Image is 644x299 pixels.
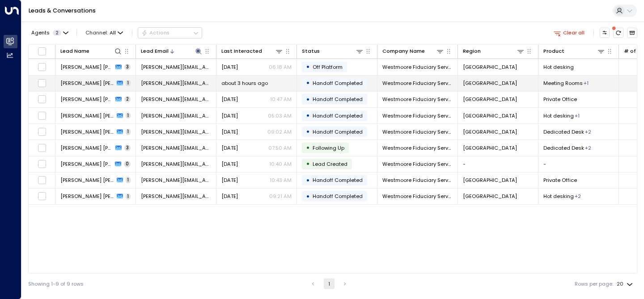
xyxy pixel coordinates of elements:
div: Last Interacted [221,47,283,55]
span: Handoff Completed [313,80,363,87]
span: Sep 16, 2025 [221,112,238,119]
div: Last Interacted [221,47,262,55]
button: Actions [138,27,202,38]
span: andrew.mccallum@gryphonpropertypartners.com [141,128,211,135]
span: Toggle select row [38,63,47,72]
div: Company Name [382,47,425,55]
span: Westmoore Fiduciary Services [382,144,453,152]
span: London [463,112,517,119]
nav: pagination navigation [307,278,351,289]
span: Handoff Completed [313,96,363,103]
button: Customize [600,28,610,38]
span: Handoff Completed [313,128,363,135]
span: Westmoore Fiduciary Services [382,80,453,87]
span: Stein Johnsen [60,160,112,168]
button: Agents2 [28,28,71,38]
span: about 3 hours ago [221,80,268,87]
span: Stein Johnsen [60,112,114,119]
div: Hot desking,Private Office [585,144,591,152]
span: andrew.mccallum@gryphonpropertypartners.com [141,96,211,103]
div: Company Name [382,47,444,55]
span: 1 [126,194,131,200]
p: 07:50 AM [268,144,292,152]
div: Lead Email [141,47,169,55]
div: • [306,61,310,73]
span: andrew.mccallum@gryphonpropertypartners.com [141,112,211,119]
span: London [463,144,517,152]
button: Clear all [551,28,588,38]
span: Sep 24, 2025 [221,177,238,184]
div: Private Office [584,80,589,87]
span: There are new threads available. Refresh the grid to view the latest updates. [613,28,623,38]
span: andrew.mccallum@gryphonpropertypartners.com [141,80,211,87]
span: Toggle select row [38,79,47,88]
span: Westmoore Fiduciary Services [382,177,453,184]
span: 1 [126,113,131,119]
span: Aug 26, 2025 [221,63,238,71]
span: Stein Johnsen [60,63,113,71]
span: 2 [124,96,131,102]
span: London [463,80,517,87]
div: Status [302,47,320,55]
span: London [463,193,517,200]
div: • [306,174,310,186]
span: Stein Johnsen [60,128,114,135]
div: Product [543,47,605,55]
span: Toggle select row [38,160,47,168]
div: Showing 1-9 of 9 rows [28,280,84,288]
span: 1 [126,80,131,86]
span: Westmoore Fiduciary Services [382,128,453,135]
div: Lead Name [60,47,89,55]
span: Westmoore Fiduciary Services [382,63,453,71]
div: Region [463,47,481,55]
span: Sep 05, 2025 [221,193,238,200]
span: Stein Johnsen [60,96,113,103]
td: - [538,156,619,172]
button: Channel:All [83,28,126,38]
span: Agents [31,30,50,35]
div: Status [302,47,364,55]
span: Dedicated Desk [543,128,584,135]
span: Toggle select row [38,127,47,136]
button: Archived Leads [627,28,637,38]
div: Private Office [575,112,580,119]
span: Private Office [543,177,577,184]
span: Stein Johnsen [60,80,114,87]
span: Following Up [313,144,344,152]
p: 09:02 AM [267,128,292,135]
div: Meeting Rooms,Private Office [575,193,581,200]
span: Toggle select all [38,47,47,56]
span: Westmoore Fiduciary Services [382,193,453,200]
span: Toggle select row [38,95,47,104]
span: Sep 24, 2025 [221,160,238,168]
span: Handoff Completed [313,112,363,119]
span: andrew.mccallum@gryphonpropertypartners.com [141,63,211,71]
span: 3 [124,64,131,70]
span: andrew.mccallum@gryphonpropertypartners.com [141,177,211,184]
div: Hot desking,Private Office [585,128,591,135]
span: London [463,177,517,184]
span: Lead Created [313,160,347,168]
span: Westmoore Fiduciary Services [382,160,453,168]
div: Lead Name [60,47,122,55]
span: 1 [126,177,131,183]
span: 1 [126,129,131,135]
span: andrew.mccallum@gryphonpropertypartners.com [141,144,211,152]
span: Westmoore Fiduciary Services [382,112,453,119]
span: Stein Johnsen [60,144,113,152]
div: • [306,77,310,89]
a: Leads & Conversations [29,7,96,14]
div: 20 [617,278,635,290]
span: Westmoore Fiduciary Services [382,96,453,103]
span: Off Platform [313,63,343,71]
p: 10:47 AM [270,96,292,103]
span: Oct 01, 2025 [221,144,238,152]
div: Button group with a nested menu [138,27,202,38]
div: • [306,190,310,202]
span: Sep 12, 2025 [221,96,238,103]
p: 09:21 AM [269,193,292,200]
p: 06:18 AM [269,63,292,71]
span: Stein Johnsen [60,193,114,200]
div: Lead Email [141,47,203,55]
span: 3 [124,145,131,151]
